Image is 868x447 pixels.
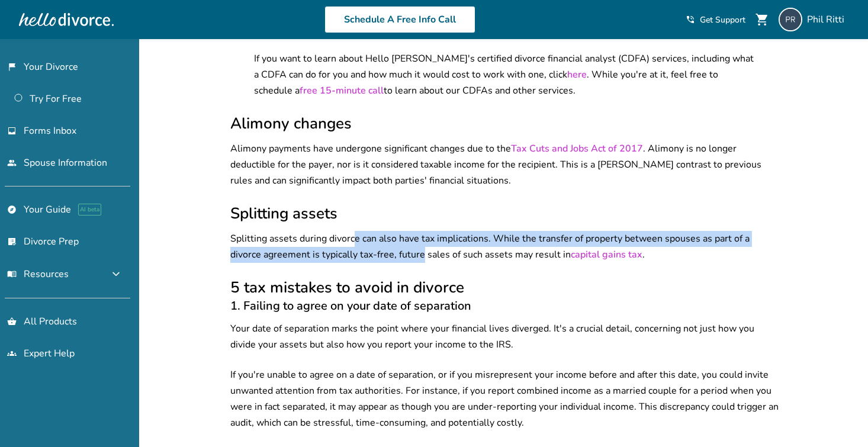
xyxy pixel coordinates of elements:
[230,367,780,431] p: If you're unable to agree on a date of separation, or if you misrepresent your income before and ...
[7,205,17,214] span: explore
[230,231,780,263] p: Splitting assets during divorce can also have tax implications. While the transfer of property be...
[755,12,769,27] span: shopping_cart
[300,84,384,97] a: free 15-minute call
[230,203,780,224] h2: Splitting assets
[686,14,745,25] a: phone_in_talkGet Support
[24,124,76,137] span: Forms Inbox
[7,268,69,281] span: Resources
[7,349,17,358] span: groups
[779,8,802,31] img: pritti@gmail.com
[511,142,643,155] a: Tax Cuts and Jobs Act of 2017
[7,317,17,326] span: shopping_basket
[7,237,17,246] span: list_alt_check
[7,158,17,168] span: people
[78,204,101,216] span: AI beta
[230,113,780,134] h2: Alimony changes
[686,15,695,24] span: phone_in_talk
[230,277,780,298] h2: 5 tax mistakes to avoid in divorce
[230,298,780,314] h3: 1. Failing to agree on your date of separation
[809,390,868,447] iframe: Chat Widget
[567,68,587,81] a: here
[230,141,780,189] p: Alimony payments have undergone significant changes due to the . Alimony is no longer deductible ...
[7,269,17,279] span: menu_book
[109,267,123,281] span: expand_more
[7,126,17,136] span: inbox
[230,321,780,353] p: Your date of separation marks the point where your financial lives diverged. It's a crucial detai...
[807,13,849,26] span: Phil Ritti
[571,248,642,261] a: capital gains tax
[700,14,745,25] span: Get Support
[7,62,17,72] span: flag_2
[254,51,756,99] p: If you want to learn about Hello [PERSON_NAME]'s certified divorce financial analyst (CDFA) servi...
[324,6,475,33] a: Schedule A Free Info Call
